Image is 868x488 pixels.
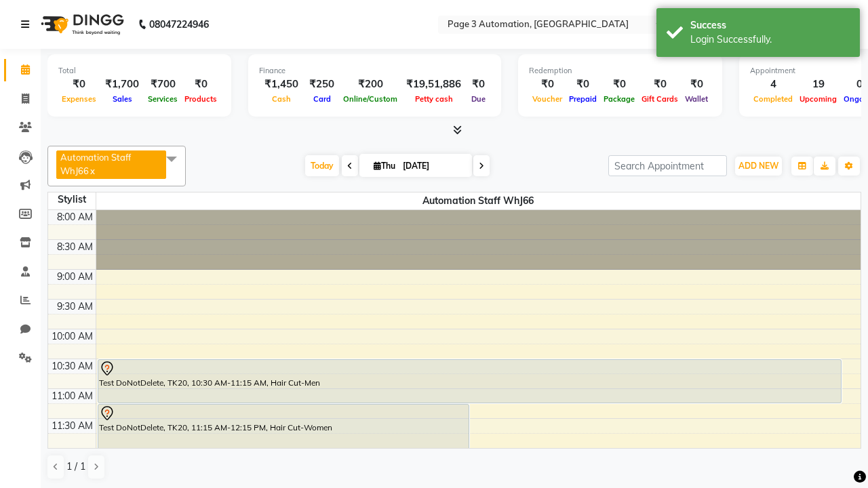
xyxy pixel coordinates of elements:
[66,460,85,474] span: 1 / 1
[600,77,638,92] div: ₹0
[58,77,100,92] div: ₹0
[468,94,489,104] span: Due
[401,77,467,92] div: ₹19,51,886
[144,77,181,92] div: ₹700
[269,94,294,104] span: Cash
[340,94,401,104] span: Online/Custom
[310,94,334,104] span: Card
[638,77,682,92] div: ₹0
[259,77,304,92] div: ₹1,450
[49,359,96,373] div: 10:30 AM
[54,270,96,284] div: 9:00 AM
[49,389,96,403] div: 11:00 AM
[529,65,711,77] div: Redemption
[529,94,566,104] span: Voucher
[412,94,456,104] span: Petty cash
[109,94,136,104] span: Sales
[750,94,796,104] span: Completed
[98,360,841,403] div: Test DoNotDelete, TK20, 10:30 AM-11:15 AM, Hair Cut-Men
[48,192,96,207] div: Stylist
[370,161,399,171] span: Thu
[750,77,796,92] div: 4
[682,94,711,104] span: Wallet
[608,155,727,176] input: Search Appointment
[600,94,638,104] span: Package
[181,77,220,92] div: ₹0
[735,157,782,176] button: ADD NEW
[49,329,96,344] div: 10:00 AM
[638,94,682,104] span: Gift Cards
[58,65,220,77] div: Total
[529,77,566,92] div: ₹0
[566,94,600,104] span: Prepaid
[49,419,96,433] div: 11:30 AM
[796,77,840,92] div: 19
[89,165,95,176] a: x
[98,405,469,462] div: Test DoNotDelete, TK20, 11:15 AM-12:15 PM, Hair Cut-Women
[566,77,600,92] div: ₹0
[682,77,711,92] div: ₹0
[738,161,778,171] span: ADD NEW
[796,94,840,104] span: Upcoming
[144,94,181,104] span: Services
[259,65,490,77] div: Finance
[54,300,96,314] div: 9:30 AM
[35,5,127,43] img: logo
[149,5,209,43] b: 08047224946
[305,155,339,176] span: Today
[690,18,850,33] div: Success
[399,156,467,176] input: 2025-10-02
[467,77,490,92] div: ₹0
[96,192,861,209] span: Automation Staff WhJ66
[304,77,340,92] div: ₹250
[60,152,131,176] span: Automation Staff WhJ66
[54,240,96,254] div: 8:30 AM
[181,94,220,104] span: Products
[58,94,100,104] span: Expenses
[54,210,96,224] div: 8:00 AM
[340,77,401,92] div: ₹200
[100,77,144,92] div: ₹1,700
[690,33,850,47] div: Login Successfully.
